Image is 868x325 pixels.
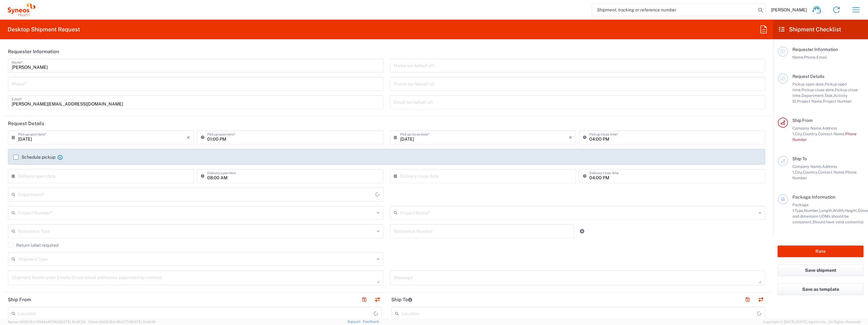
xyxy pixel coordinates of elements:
[792,126,822,131] span: Company Name,
[818,170,845,175] span: Contact Name,
[763,319,860,325] span: Copyright © [DATE]-[DATE] Agistix Inc., All Rights Reserved
[797,99,823,104] span: Project Name,
[812,220,864,224] span: Should have valid content(s)
[347,320,363,323] a: Support
[792,74,824,79] span: Request Details
[804,208,819,213] span: Number,
[792,156,807,161] span: Ship To
[823,99,852,104] span: Project Number
[804,55,816,60] span: Phone,
[803,170,818,175] span: Country,
[8,243,59,248] label: Return label required
[187,132,190,143] i: ×
[792,82,825,86] span: Pickup open date,
[792,55,804,60] span: Name,
[792,164,822,169] span: Company Name,
[771,7,807,13] span: [PERSON_NAME]
[13,155,55,160] label: Schedule pickup
[8,320,85,324] span: Server: 2025.16.0-9544af67660
[8,48,59,55] h2: Requester Information
[391,296,412,303] h2: Ship To
[8,296,31,303] h2: Ship From
[792,194,835,200] span: Package Information
[778,264,864,276] button: Save shipment
[795,131,803,136] span: City,
[845,208,858,213] span: Height,
[778,284,864,295] button: Save as template
[803,131,818,136] span: Country,
[818,131,845,136] span: Contact Name,
[592,4,756,16] input: Shipment, tracking or reference number
[778,245,864,257] button: Rate
[8,120,44,127] h2: Request Details
[8,26,80,33] h2: Desktop Shipment Request
[792,118,813,123] span: Ship From
[802,93,824,98] span: Department,
[792,47,838,52] span: Requester Information
[779,26,841,33] h2: Shipment Checklist
[569,132,572,143] i: ×
[60,320,85,324] span: [DATE] 10:42:29
[819,208,833,213] span: Length,
[795,170,803,175] span: City,
[795,208,804,213] span: Type,
[792,202,809,213] span: Package 1:
[824,93,834,98] span: Task,
[802,87,835,92] span: Pickup close date,
[131,320,155,324] span: [DATE] 10:40:19
[578,227,586,236] a: Add Reference
[363,320,379,323] a: Feedback
[88,320,155,324] span: Client: 2025.16.0-8fc0770
[816,55,827,60] span: Email
[833,208,845,213] span: Width,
